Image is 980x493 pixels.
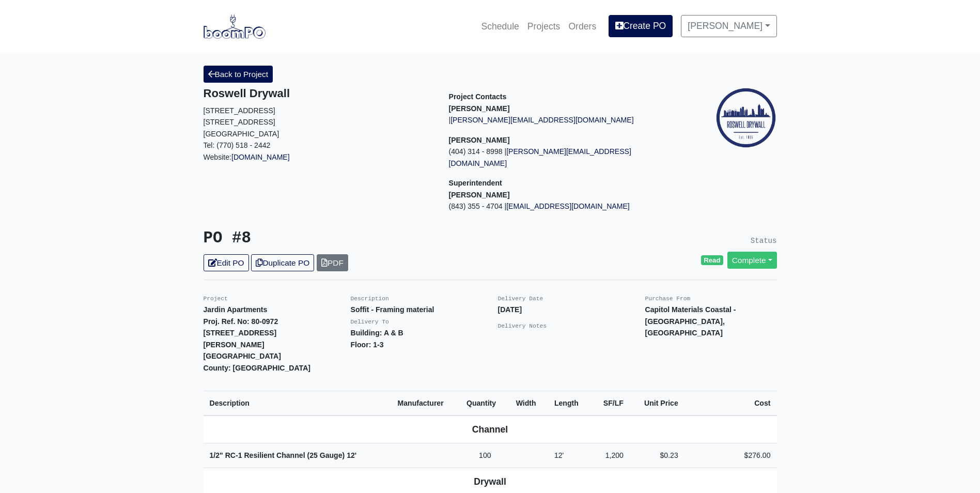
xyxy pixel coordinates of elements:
[449,136,510,144] strong: [PERSON_NAME]
[751,237,777,245] small: Status
[204,364,311,372] strong: County: [GEOGRAPHIC_DATA]
[210,451,357,459] strong: 1/2" RC-1 Resilient Channel (25 Gauge)
[204,116,433,128] p: [STREET_ADDRESS]
[347,451,356,459] span: 12'
[204,140,433,151] p: Tel: (770) 518 - 2442
[204,87,433,163] div: Website:
[681,15,776,37] a: [PERSON_NAME]
[460,391,510,415] th: Quantity
[523,15,565,38] a: Projects
[645,304,777,339] p: Capitol Materials Coastal - [GEOGRAPHIC_DATA], [GEOGRAPHIC_DATA]
[317,254,348,271] a: PDF
[498,305,522,314] strong: [DATE]
[450,116,633,124] a: [PERSON_NAME][EMAIL_ADDRESS][DOMAIN_NAME]
[449,93,507,101] span: Project Contacts
[204,329,277,349] strong: [STREET_ADDRESS][PERSON_NAME]
[351,329,403,337] strong: Building: A & B
[548,391,592,415] th: Length
[506,202,630,210] a: [EMAIL_ADDRESS][DOMAIN_NAME]
[204,229,483,248] h3: PO #8
[645,296,691,302] small: Purchase From
[472,424,508,435] b: Channel
[351,341,384,349] strong: Floor: 1-3
[204,391,392,415] th: Description
[449,114,679,126] p: |
[204,254,249,271] a: Edit PO
[204,296,228,302] small: Project
[449,146,679,169] p: (404) 314 - 8998 |
[630,391,685,415] th: Unit Price
[204,87,433,100] h5: Roswell Drywall
[449,104,510,113] strong: [PERSON_NAME]
[460,443,510,468] td: 100
[609,15,673,37] a: Create PO
[474,476,506,487] b: Drywall
[554,451,564,459] span: 12'
[204,352,281,360] strong: [GEOGRAPHIC_DATA]
[204,105,433,117] p: [STREET_ADDRESS]
[477,15,523,38] a: Schedule
[204,305,268,314] strong: Jardin Apartments
[685,391,777,415] th: Cost
[449,179,502,187] span: Superintendent
[231,153,290,161] a: [DOMAIN_NAME]
[449,191,510,199] strong: [PERSON_NAME]
[498,296,543,302] small: Delivery Date
[351,296,389,302] small: Description
[204,317,278,326] strong: Proj. Ref. No: 80-0972
[564,15,600,38] a: Orders
[392,391,460,415] th: Manufacturer
[727,252,777,269] a: Complete
[204,14,266,38] img: boomPO
[592,443,630,468] td: 1,200
[630,443,685,468] td: $0.23
[204,66,273,83] a: Back to Project
[449,201,679,212] p: (843) 355 - 4704 |
[251,254,314,271] a: Duplicate PO
[351,305,434,314] strong: Soffit - Framing material
[685,443,777,468] td: $276.00
[351,319,389,325] small: Delivery To
[498,323,547,329] small: Delivery Notes
[510,391,548,415] th: Width
[701,255,723,266] span: Read
[449,147,631,167] a: [PERSON_NAME][EMAIL_ADDRESS][DOMAIN_NAME]
[204,128,433,140] p: [GEOGRAPHIC_DATA]
[592,391,630,415] th: SF/LF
